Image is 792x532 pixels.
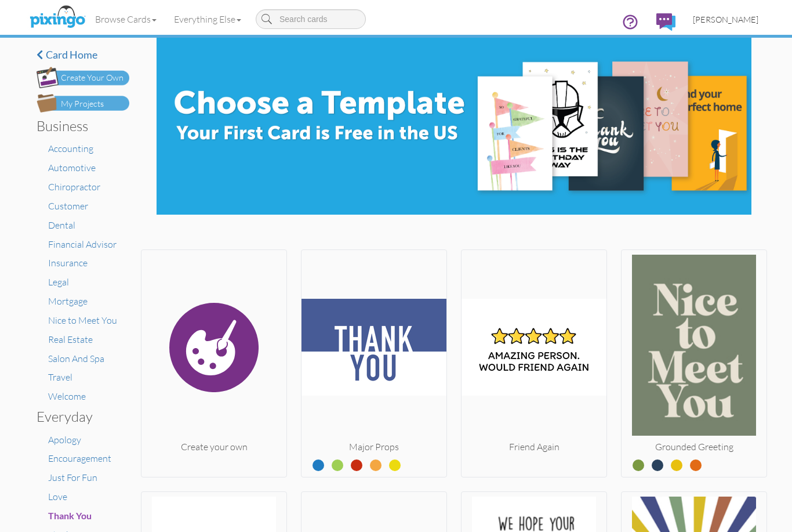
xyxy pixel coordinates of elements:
[48,200,88,212] a: Customer
[61,72,123,84] div: Create Your Own
[141,440,286,454] div: Create your own
[622,255,766,440] img: 20250527-043541-0b2d8b8e4674-250.jpg
[48,162,96,173] a: Automotive
[27,3,88,32] img: pixingo logo
[301,255,446,440] img: 20250716-161921-cab435a0583f-250.jpg
[48,276,69,288] a: Legal
[48,371,72,383] a: Travel
[256,9,366,29] input: Search cards
[37,94,129,113] img: my-projects-button.png
[48,314,117,326] a: Nice to Meet You
[165,5,250,34] a: Everything Else
[48,334,93,345] a: Real Estate
[48,219,75,231] a: Dental
[48,257,88,269] a: Insurance
[656,13,675,31] img: comments.svg
[48,143,93,154] a: Accounting
[48,472,97,483] a: Just For Fun
[462,440,606,454] div: Friend Again
[48,510,92,522] a: Thank You
[86,5,165,34] a: Browse Cards
[48,295,88,307] a: Mortgage
[48,353,104,364] a: Salon And Spa
[48,491,67,502] a: Love
[693,15,758,24] span: [PERSON_NAME]
[37,49,129,61] a: Card home
[37,409,121,424] h3: Everyday
[48,238,117,250] a: Financial Advisor
[48,390,86,402] a: Welcome
[462,255,606,440] img: 20241114-001517-5c2bbd06cf65-250.jpg
[48,181,100,193] a: Chiropractor
[48,510,92,521] span: Thank You
[37,118,121,133] h3: Business
[141,255,286,440] img: create.svg
[61,98,104,110] div: My Projects
[684,5,767,34] a: [PERSON_NAME]
[48,453,111,464] a: Encouragement
[37,67,129,88] img: create-own-button.png
[622,440,766,454] div: Grounded Greeting
[301,440,446,454] div: Major Props
[48,434,81,446] a: Apology
[157,38,751,215] img: e8896c0d-71ea-4978-9834-e4f545c8bf84.jpg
